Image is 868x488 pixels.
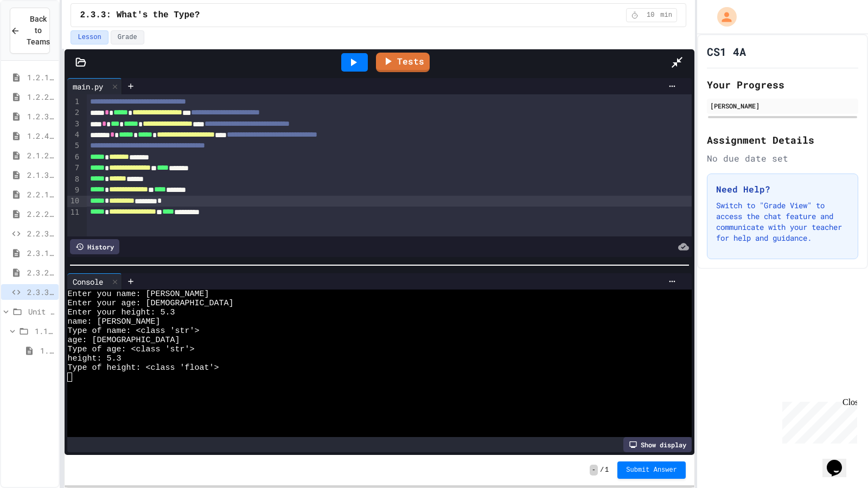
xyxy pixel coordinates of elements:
div: 4 [67,130,81,140]
span: 2.3.3: What's the Type? [80,9,200,22]
span: 2.3.1: Variables and Data Types [27,247,54,259]
div: 1 [67,97,81,107]
span: 2.3.2: Review - Variables and Data Types [27,267,54,278]
div: Chat with us now!Close [4,4,75,69]
div: 9 [67,185,81,196]
span: name: [PERSON_NAME] [67,317,160,326]
span: Enter your age: [DEMOGRAPHIC_DATA] [67,299,233,308]
div: No due date set [707,152,858,165]
div: main.py [67,78,122,94]
span: 2.3.3: What's the Type? [27,286,54,298]
span: Submit Answer [626,466,677,474]
span: 2.2.3: Your Name and Favorite Movie [27,228,54,239]
span: 1.1: Exploring CS Careers [35,325,54,337]
span: Back to Teams [27,14,50,48]
span: 1.1.1: Exploring CS Careers [40,345,54,356]
span: 2.2.1: Hello, World! [27,189,54,200]
div: 10 [67,196,81,207]
span: 1.2.3: Challenge Problem - The Bridge [27,111,54,122]
span: Unit 1: Careers & Professionalism [28,306,54,317]
div: 11 [67,207,81,218]
h3: Need Help? [716,183,849,196]
div: 7 [67,163,81,174]
span: height: 5.3 [67,354,121,363]
h2: Your Progress [707,77,858,92]
span: / [600,466,604,474]
div: [PERSON_NAME] [710,101,855,111]
span: - [590,465,598,476]
div: History [70,239,119,254]
span: Type of age: <class 'str'> [67,345,194,354]
span: 1 [605,466,609,474]
div: My Account [706,4,739,29]
span: Type of name: <class 'str'> [67,326,199,336]
button: Submit Answer [617,461,686,479]
p: Switch to "Grade View" to access the chat feature and communicate with your teacher for help and ... [716,200,849,243]
span: 10 [642,11,659,20]
span: Enter you name: [PERSON_NAME] [67,290,209,299]
button: Back to Teams [10,8,50,54]
div: Console [67,273,122,290]
span: 1.2.4: Problem Solving Practice [27,130,54,142]
span: 2.1.2: What is Code? [27,150,54,161]
span: age: [DEMOGRAPHIC_DATA] [67,336,180,345]
button: Lesson [71,30,108,44]
div: 6 [67,152,81,163]
h2: Assignment Details [707,132,858,147]
h1: CS1 4A [707,44,746,59]
span: min [660,11,672,20]
div: 5 [67,140,81,151]
div: 2 [67,107,81,118]
div: 8 [67,174,81,185]
span: Type of height: <class 'float'> [67,363,219,373]
div: 3 [67,119,81,130]
span: 2.2.2: Review - Hello, World! [27,208,54,220]
span: 2.1.3: The JuiceMind IDE [27,169,54,181]
span: 1.2.1: The Growth Mindset [27,72,54,83]
span: 1.2.2: Learning to Solve Hard Problems [27,91,54,102]
div: Show display [623,437,692,452]
button: Grade [111,30,144,44]
a: Tests [376,53,430,72]
div: Console [67,276,108,287]
iframe: chat widget [822,445,857,477]
div: main.py [67,81,108,92]
span: Enter your height: 5.3 [67,308,175,317]
iframe: chat widget [778,397,857,444]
